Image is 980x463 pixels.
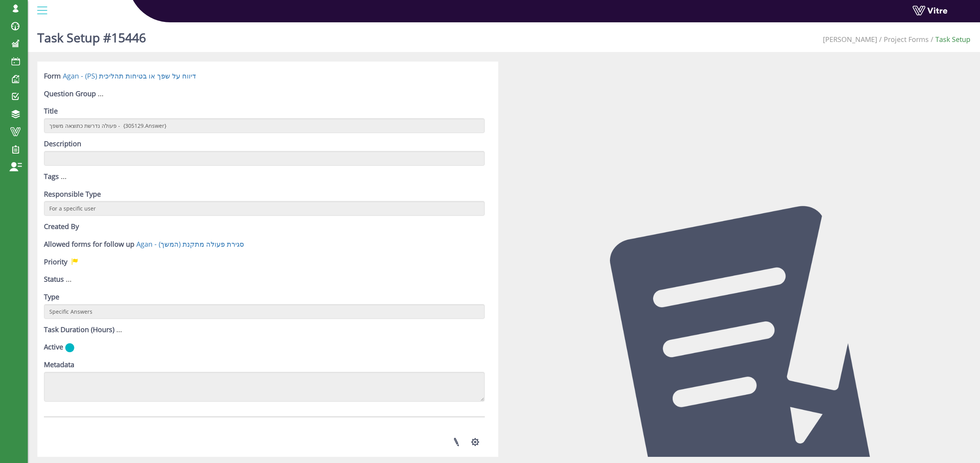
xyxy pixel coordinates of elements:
[44,325,114,335] label: Task Duration (Hours)
[37,19,146,52] h1: Task Setup #15446
[44,106,58,116] label: Title
[44,342,63,352] label: Active
[116,325,122,334] span: ...
[98,89,104,98] span: ...
[63,71,196,80] a: Agan - (PS) דיווח על שפך או בטיחות תהליכית
[44,360,74,370] label: Metadata
[61,172,67,181] span: ...
[136,239,244,249] a: Agan - סגירת פעולה מתקנת (המשך)
[44,239,134,249] label: Allowed forms for follow up
[44,189,101,199] label: Responsible Type
[44,292,59,302] label: Type
[44,172,59,182] label: Tags
[44,257,67,267] label: Priority
[44,89,96,99] label: Question Group
[44,222,79,232] label: Created By
[65,343,74,353] img: yes
[884,35,929,44] a: Project Forms
[44,274,64,284] label: Status
[44,71,61,81] label: Form
[823,35,877,44] a: [PERSON_NAME]
[929,35,970,45] li: Task Setup
[44,139,81,149] label: Description
[66,274,72,284] span: ...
